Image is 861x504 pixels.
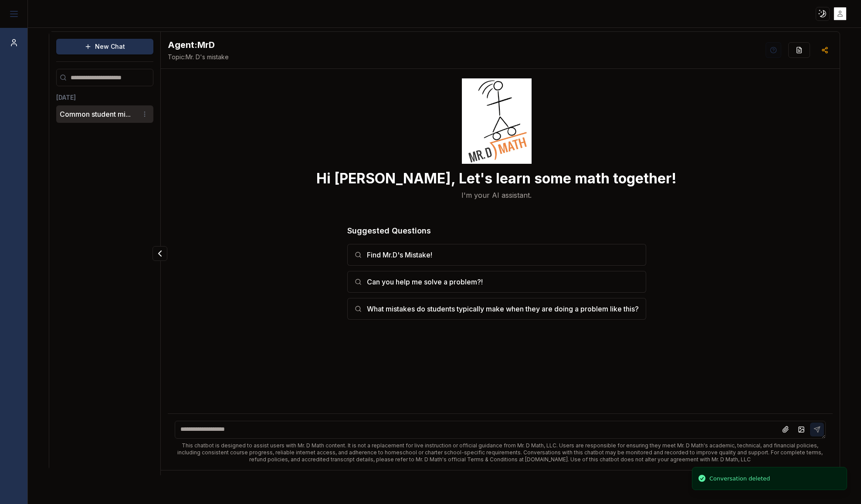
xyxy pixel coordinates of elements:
[834,7,847,20] img: placeholder-user.jpg
[462,78,532,164] img: Welcome Owl
[709,474,770,483] div: Conversation deleted
[316,171,677,186] h3: Hi [PERSON_NAME], Let's learn some math together!
[347,271,646,293] button: Can you help me solve a problem?!
[766,42,781,58] button: Help Videos
[347,244,646,266] button: Find Mr.D's Mistake!
[153,246,167,261] button: Collapse panel
[461,190,532,200] p: I'm your AI assistant.
[56,93,153,102] h3: [DATE]
[168,53,229,61] span: Mr. D's mistake
[56,39,153,54] button: New Chat
[168,39,229,51] h2: MrD
[139,109,150,119] button: Conversation options
[175,442,826,463] div: This chatbot is designed to assist users with Mr. D Math content. It is not a replacement for liv...
[788,42,810,58] button: Re-Fill Questions
[347,298,646,320] button: What mistakes do students typically make when they are doing a problem like this?
[60,109,131,119] button: Common student mi...
[347,225,646,237] h3: Suggested Questions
